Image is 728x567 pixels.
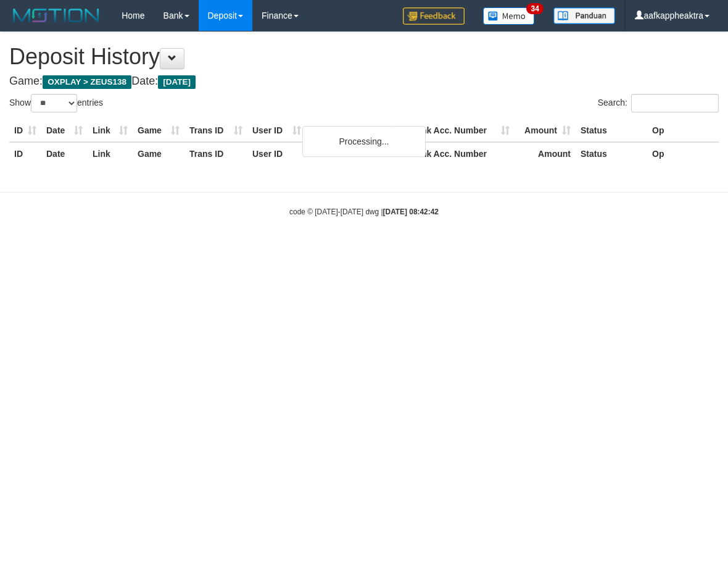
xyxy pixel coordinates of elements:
th: Amount [515,119,576,142]
img: MOTION_logo.png [9,6,103,25]
th: Date [41,142,88,165]
th: Game [133,142,184,165]
span: 34 [526,3,543,14]
th: ID [9,119,41,142]
strong: [DATE] 08:42:42 [383,208,439,216]
img: Feedback.jpg [403,7,465,25]
label: Show entries [9,94,103,112]
th: ID [9,142,41,165]
th: Bank Acc. Number [405,119,515,142]
div: Processing... [302,126,426,157]
label: Search: [598,94,719,112]
th: Date [41,119,88,142]
th: Bank Acc. Name [306,119,405,142]
img: panduan.png [553,7,615,24]
th: Link [88,142,133,165]
th: User ID [247,142,306,165]
th: Link [88,119,133,142]
small: code © [DATE]-[DATE] dwg | [289,208,439,216]
th: Status [576,142,647,165]
th: Bank Acc. Number [405,142,515,165]
th: Trans ID [184,142,247,165]
span: OXPLAY > ZEUS138 [43,75,131,89]
th: Op [647,142,719,165]
select: Showentries [31,94,77,112]
h1: Deposit History [9,44,719,69]
th: Game [133,119,184,142]
img: Button%20Memo.svg [483,7,535,25]
h4: Game: Date: [9,75,719,88]
span: [DATE] [158,75,196,89]
th: Op [647,119,719,142]
th: User ID [247,119,306,142]
th: Status [576,119,647,142]
th: Trans ID [184,119,247,142]
th: Amount [515,142,576,165]
input: Search: [631,94,719,112]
